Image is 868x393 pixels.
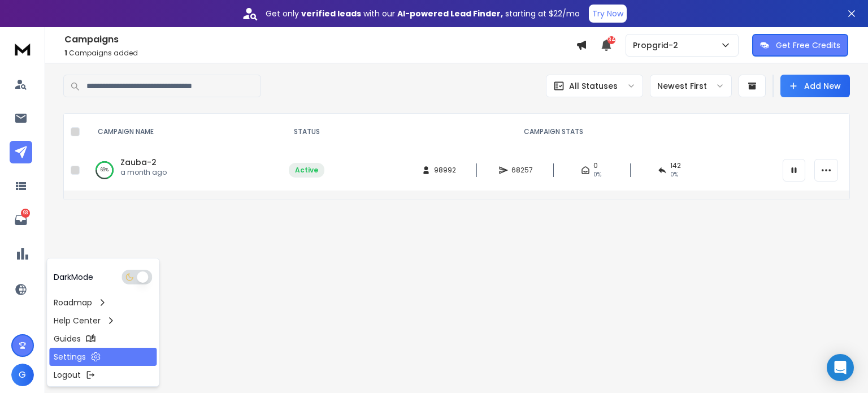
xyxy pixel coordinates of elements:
h1: Campaigns [64,33,576,46]
button: Add New [780,75,850,97]
a: Guides [49,330,157,348]
p: Dark Mode [54,271,93,283]
span: 98992 [434,166,456,175]
p: Try Now [592,8,623,19]
span: 142 [670,161,681,170]
td: 69%Zauba-2a month ago [84,150,282,191]
a: Help Center [49,312,157,330]
button: Newest First [650,75,732,97]
p: Settings [54,351,86,362]
p: 69 % [101,165,108,176]
span: 0% [593,170,601,179]
th: STATUS [282,114,331,150]
button: G [11,364,34,386]
th: CAMPAIGN STATS [331,114,776,150]
button: Get Free Credits [752,34,848,57]
p: Get Free Credits [776,40,840,51]
a: 93 [10,209,32,231]
span: 68257 [511,166,533,175]
div: Active [295,166,318,175]
th: CAMPAIGN NAME [84,114,282,150]
p: 93 [21,209,30,218]
p: Get only with our starting at $22/mo [266,8,580,19]
strong: AI-powered Lead Finder, [397,8,503,19]
span: 34 [607,36,615,44]
span: 0 % [670,170,678,179]
img: logo [11,38,34,59]
p: a month ago [120,168,167,177]
p: All Statuses [569,80,618,92]
p: Propgrid-2 [633,40,683,51]
p: Help Center [54,315,101,326]
a: Zauba-2 [120,157,157,168]
p: Guides [54,333,81,344]
button: Try Now [589,5,627,23]
span: 1 [64,48,67,58]
p: Logout [54,369,81,381]
div: Open Intercom Messenger [827,354,854,381]
strong: verified leads [301,8,361,19]
a: Settings [49,348,157,366]
p: Campaigns added [64,49,576,58]
span: 0 [593,161,598,170]
p: Roadmap [54,297,92,308]
a: Roadmap [49,293,157,312]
